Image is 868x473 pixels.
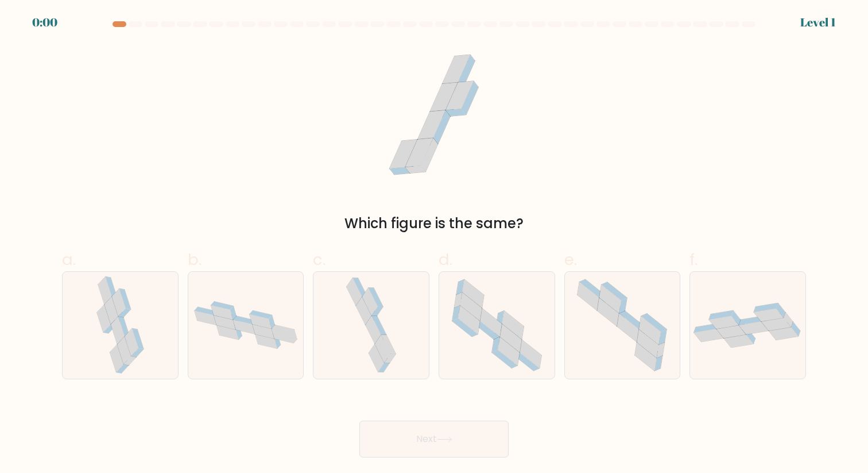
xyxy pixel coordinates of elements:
span: c. [313,248,325,271]
span: b. [188,248,201,271]
div: Which figure is the same? [69,213,799,234]
div: Level 1 [800,14,836,31]
span: d. [439,248,452,271]
span: f. [689,248,697,271]
span: a. [62,248,76,271]
button: Next [359,421,509,457]
div: 0:00 [32,14,57,31]
span: e. [564,248,577,271]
